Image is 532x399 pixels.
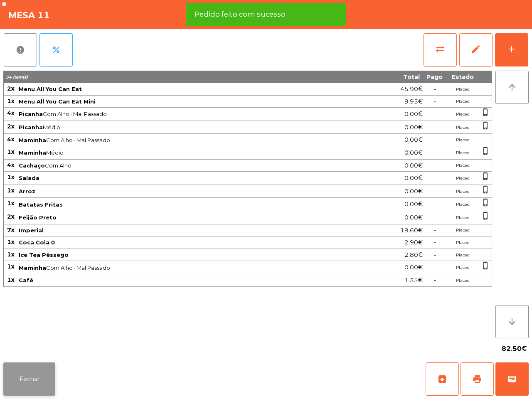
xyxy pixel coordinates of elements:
th: Total [342,71,423,83]
span: 1x [7,97,15,105]
span: 1x [7,199,15,207]
span: 0.00€ [404,160,423,171]
span: Salada [19,175,39,181]
h4: Mesa 11 [8,9,50,22]
button: report [4,33,37,66]
span: Maminha [19,264,46,271]
td: Placed [446,108,479,121]
td: Placed [446,198,479,211]
td: Placed [446,185,479,198]
span: 0.00€ [404,147,423,158]
span: 34 item(s) [6,74,28,80]
button: arrow_upward [495,71,529,104]
td: Placed [446,96,479,108]
span: Cachaço [19,162,45,169]
span: Com Alho · Mal Passado [19,111,341,117]
td: Placed [446,160,479,172]
td: Placed [446,274,479,287]
span: 1x [7,263,15,270]
span: Ice Tea Pêssego [19,251,69,258]
span: 4x [7,135,15,143]
span: 45.90€ [400,84,423,95]
button: Fechar [3,362,55,396]
td: Placed [446,83,479,96]
th: Estado [446,71,479,83]
span: 2x [7,213,15,220]
td: Placed [446,172,479,185]
td: Placed [446,261,479,274]
span: phone_iphone [481,147,490,155]
td: Placed [446,224,479,237]
span: archive [437,374,447,384]
span: Feijão Preto [19,214,57,221]
div: add [507,44,517,54]
span: - [433,239,436,246]
span: 0.00€ [404,122,423,133]
span: 0.00€ [404,134,423,145]
td: Placed [446,211,479,224]
span: - [433,98,436,105]
span: 1x [7,148,15,155]
button: edit [459,33,493,66]
span: phone_iphone [481,185,490,194]
td: Placed [446,236,479,249]
span: phone_iphone [481,172,490,180]
span: - [433,85,436,93]
span: print [472,374,482,384]
span: Café [19,277,33,283]
span: wallet [507,374,517,384]
span: Picanha [19,124,43,131]
span: Médio [19,124,341,131]
span: 1x [7,251,15,258]
span: 2.90€ [404,237,423,248]
span: 82.50€ [502,342,527,355]
span: - [433,251,436,259]
span: Maminha [19,149,46,156]
button: archive [426,362,459,396]
button: print [461,362,494,396]
span: Menu All You Can Eat Mini [19,98,96,105]
span: edit [471,44,481,54]
td: Placed [446,249,479,261]
button: percent [39,33,73,66]
span: sync_alt [435,44,445,54]
span: 2x [7,123,15,130]
span: Coca Cola 0 [19,239,55,246]
span: 0.00€ [404,212,423,223]
span: 4x [7,109,15,117]
span: 0.00€ [404,186,423,197]
span: 4x [7,161,15,169]
span: 1x [7,173,15,181]
td: Placed [446,146,479,160]
span: phone_iphone [481,261,490,270]
span: 0.00€ [404,172,423,184]
th: Pago [423,71,446,83]
span: Picanha [19,111,43,117]
span: Arroz [19,188,35,195]
span: phone_iphone [481,212,490,220]
span: 2.80€ [404,249,423,261]
span: 0.00€ [404,262,423,273]
span: Batatas Fritas [19,201,63,208]
span: phone_iphone [481,198,490,207]
td: Placed [446,134,479,146]
span: report [15,45,25,55]
td: Placed [446,121,479,134]
i: arrow_upward [507,82,517,92]
button: add [495,33,528,66]
span: - [433,227,436,234]
span: Maminha [19,137,46,143]
span: 2x [7,85,15,92]
span: phone_iphone [481,108,490,116]
span: Pedido feito com sucesso [195,9,286,20]
span: 1x [7,187,15,194]
span: 1.35€ [404,275,423,286]
span: 9.95€ [404,96,423,107]
span: 1x [7,238,15,246]
button: arrow_downward [495,305,529,338]
button: sync_alt [424,33,457,66]
i: arrow_downward [507,317,517,327]
span: Médio [19,149,341,156]
span: 0.00€ [404,108,423,120]
span: Com Alho · Mal Passado [19,137,341,143]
